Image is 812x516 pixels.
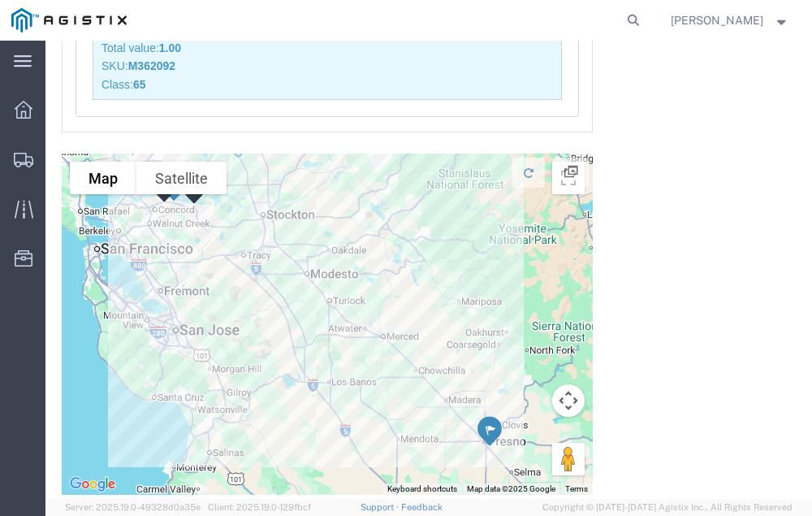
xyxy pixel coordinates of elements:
[45,41,812,499] iframe: FS Legacy Container
[542,501,793,514] span: Copyright © [DATE]-[DATE] Agistix Inc., All Rights Reserved
[670,11,790,30] button: [PERSON_NAME]
[671,11,763,29] span: Neil Coehlo
[11,8,127,33] img: logo
[208,502,311,512] span: Client: 2025.19.0-129fbcf
[65,502,201,512] span: Server: 2025.19.0-49328d0a35e
[361,502,401,512] a: Support
[401,502,443,512] a: Feedback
